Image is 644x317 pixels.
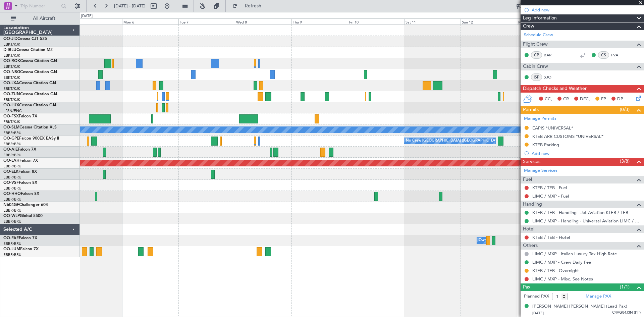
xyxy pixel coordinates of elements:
span: Leg Information [523,14,557,22]
span: OO-ELK [3,170,18,174]
a: EBKT/KJK [3,53,20,58]
span: OO-AIE [3,148,18,152]
a: EBBR/BRU [3,186,21,191]
span: Handling [523,201,542,208]
span: Services [523,158,540,166]
a: EBBR/BRU [3,153,21,158]
span: OO-NSG [3,70,20,74]
a: BAR [544,52,559,58]
span: OO-WLP [3,214,20,218]
span: Dispatch Checks and Weather [523,85,587,93]
a: OO-LUXCessna Citation CJ4 [3,103,56,107]
a: OO-NSGCessna Citation CJ4 [3,70,57,74]
span: CR [563,96,569,103]
a: OO-GPEFalcon 900EX EASy II [3,137,59,141]
div: Wed 8 [235,18,291,24]
span: OO-LXA [3,81,19,85]
a: LIMC / MXP - Fuel [532,193,569,199]
span: CC, [545,96,552,103]
a: KTEB / TEB - Overnight [532,268,579,273]
div: KTEB ARR CUSTOMS *UNIVERSAL* [532,134,603,139]
a: EBBR/BRU [3,175,21,180]
span: OO-GPE [3,137,19,141]
div: ISP [531,73,542,81]
span: OO-LAH [3,159,19,163]
a: OO-LUMFalcon 7X [3,247,39,251]
div: KTEB Parking [532,142,559,148]
span: OO-ZUN [3,92,20,96]
div: [PERSON_NAME] [PERSON_NAME] (Lead Pax) [532,303,627,310]
a: OO-FSXFalcon 7X [3,114,37,118]
a: EBKT/KJK [3,86,20,91]
a: LFSN/ENC [3,108,22,113]
a: EBKT/KJK [3,119,20,124]
span: OO-HHO [3,192,21,196]
a: SJO [544,74,559,80]
span: OO-FSX [3,114,19,118]
span: (0/3) [620,106,630,113]
span: DFC, [580,96,590,103]
span: Pax [523,283,530,291]
button: Refresh [229,1,269,11]
a: Schedule Crew [524,32,553,39]
span: OO-SLM [3,125,19,129]
a: FVA [611,52,626,58]
span: OO-ROK [3,59,20,63]
span: FP [601,96,606,103]
span: OO-LUX [3,103,19,107]
div: Fri 10 [348,18,404,24]
a: KTEB / TEB - Hotel [532,234,570,240]
div: Sat 11 [404,18,461,24]
div: No Crew [GEOGRAPHIC_DATA] ([GEOGRAPHIC_DATA] National) [406,136,518,146]
span: Permits [523,106,539,114]
span: Crew [523,22,534,30]
a: EBKT/KJK [3,42,20,47]
div: Tue 7 [178,18,235,24]
a: KTEB / TEB - Handling - Jet Aviation KTEB / TEB [532,210,628,215]
span: All Aircraft [17,16,71,21]
a: EBKT/KJK [3,64,20,69]
span: (1/1) [620,283,630,290]
label: Planned PAX [524,293,549,300]
a: OO-SLMCessna Citation XLS [3,125,57,129]
a: Manage PAX [586,293,611,300]
span: OO-VSF [3,181,19,185]
span: OO-LUM [3,247,20,251]
a: Manage Permits [524,115,556,122]
a: OO-LAHFalcon 7X [3,159,38,163]
a: EBBR/BRU [3,241,21,246]
a: D-IBLUCessna Citation M2 [3,48,53,52]
a: EBBR/BRU [3,164,21,169]
span: C4VG84J3N (PP) [612,310,641,316]
a: N604GFChallenger 604 [3,203,48,207]
span: DP [617,96,623,103]
a: OO-WLPGlobal 5500 [3,214,43,218]
a: EBKT/KJK [3,75,20,80]
span: [DATE] - [DATE] [114,3,146,9]
a: EBBR/BRU [3,252,21,257]
span: (3/8) [620,158,630,165]
div: Thu 9 [291,18,348,24]
div: [DATE] [81,13,93,19]
div: Sun 12 [461,18,517,24]
a: EBBR/BRU [3,130,21,136]
span: Flight Crew [523,41,548,48]
a: OO-FAEFalcon 7X [3,236,37,240]
a: EBBR/BRU [3,219,21,224]
a: LIMC / MXP - Misc. See Notes [532,276,593,282]
a: OO-HHOFalcon 8X [3,192,39,196]
span: OO-JID [3,37,17,41]
span: N604GF [3,203,19,207]
a: EBBR/BRU [3,197,21,202]
a: KTEB / TEB - Fuel [532,185,567,191]
div: EAPIS *UNIVERSAL* [532,125,573,131]
div: CS [598,51,609,59]
div: Add new [532,7,641,13]
a: EBBR/BRU [3,208,21,213]
a: LIMC / MXP - Italian Luxury Tax High Rate [532,251,617,257]
span: D-IBLU [3,48,16,52]
span: Refresh [239,4,267,8]
div: Add new [532,151,641,156]
a: OO-ZUNCessna Citation CJ4 [3,92,57,96]
div: Mon 6 [122,18,178,24]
